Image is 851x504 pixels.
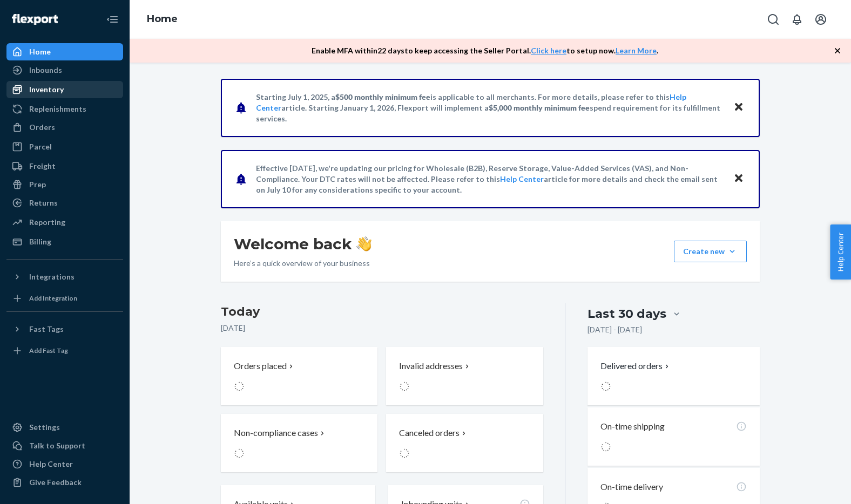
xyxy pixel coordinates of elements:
a: Click here [531,46,566,55]
h1: Welcome back [234,234,372,254]
a: Freight [6,158,123,175]
div: Inventory [29,84,64,95]
div: Reporting [29,217,65,228]
p: Starting July 1, 2025, a is applicable to all merchants. For more details, please refer to this a... [256,92,723,124]
a: Help Center [500,174,544,183]
div: Last 30 days [587,305,666,322]
p: Canceled orders [399,427,460,439]
a: Prep [6,176,123,193]
div: Parcel [29,141,52,152]
button: Open Search Box [762,9,784,30]
p: On-time delivery [600,481,663,493]
div: Returns [29,197,58,208]
div: Help Center [29,459,73,469]
div: Fast Tags [29,324,64,335]
a: Reporting [6,214,123,231]
a: Inbounds [6,62,123,79]
button: Integrations [6,268,123,285]
div: Integrations [29,271,75,282]
a: Home [6,43,123,60]
a: Add Integration [6,290,123,307]
div: Talk to Support [29,440,85,451]
a: Learn More [616,46,657,55]
button: Orders placed [221,347,377,405]
p: Orders placed [234,360,287,372]
a: Parcel [6,138,123,155]
span: $500 monthly minimum fee [335,92,430,101]
span: Support [23,8,62,17]
button: Give Feedback [6,474,123,491]
p: [DATE] - [DATE] [587,324,642,335]
p: Here’s a quick overview of your business [234,258,372,269]
button: Close [732,171,746,187]
div: Add Fast Tag [29,346,68,355]
a: Settings [6,419,123,436]
a: Replenishments [6,100,123,118]
div: Billing [29,236,51,247]
a: Orders [6,119,123,136]
button: Fast Tags [6,321,123,338]
a: Billing [6,233,123,250]
button: Create new [674,241,747,262]
span: $5,000 monthly minimum fee [489,103,590,112]
p: Effective [DATE], we're updating our pricing for Wholesale (B2B), Reserve Storage, Value-Added Se... [256,163,723,195]
a: Returns [6,194,123,212]
button: Open account menu [810,9,832,30]
div: Freight [29,161,56,172]
button: Canceled orders [386,414,543,472]
button: Open notifications [786,9,808,30]
ol: breadcrumbs [138,4,186,35]
div: Home [29,46,51,57]
a: Home [147,13,178,25]
div: Replenishments [29,104,86,114]
button: Non-compliance cases [221,414,377,472]
div: Inbounds [29,65,62,76]
button: Close [732,100,746,115]
button: Invalid addresses [386,347,543,405]
div: Orders [29,122,55,133]
div: Settings [29,422,60,433]
div: Prep [29,179,46,190]
p: [DATE] [221,323,543,333]
button: Talk to Support [6,437,123,454]
div: Give Feedback [29,477,82,488]
p: Enable MFA within 22 days to keep accessing the Seller Portal. to setup now. . [312,45,658,56]
p: Invalid addresses [399,360,463,372]
h3: Today [221,303,543,321]
a: Add Fast Tag [6,342,123,359]
a: Help Center [6,455,123,473]
a: Inventory [6,81,123,98]
button: Close Navigation [102,9,123,30]
p: On-time shipping [600,420,665,433]
img: Flexport logo [12,14,58,25]
p: Non-compliance cases [234,427,318,439]
div: Add Integration [29,294,77,303]
button: Help Center [830,224,851,280]
img: hand-wave emoji [356,236,372,251]
button: Delivered orders [600,360,671,372]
